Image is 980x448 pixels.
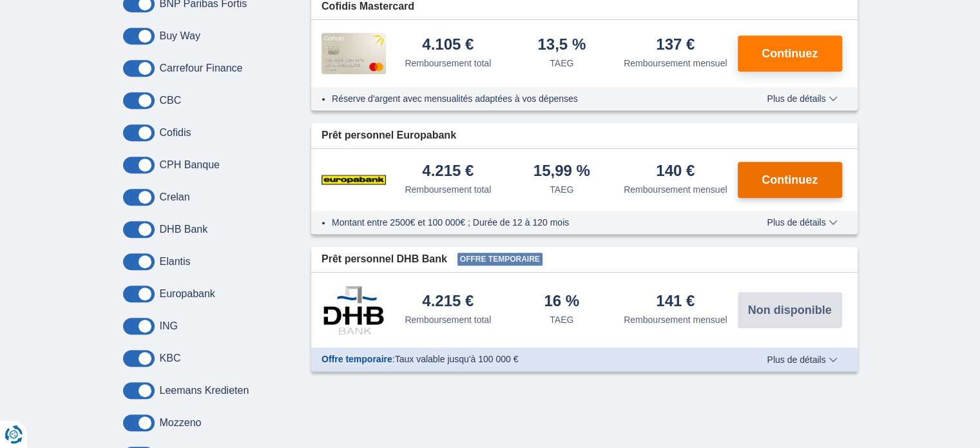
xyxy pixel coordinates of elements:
span: Plus de détails [767,355,837,364]
button: Plus de détails [757,355,847,365]
div: 15,99 % [533,163,590,180]
div: 4.215 € [422,293,474,311]
div: 4.215 € [422,163,474,180]
div: Remboursement total [405,183,491,196]
label: Crelan [160,191,190,203]
span: Continuez [762,174,818,186]
li: Réserve d'argent avec mensualités adaptées à vos dépenses [332,92,729,105]
label: DHB Bank [160,224,208,235]
span: Continuez [762,48,818,59]
div: Remboursement mensuel [624,57,727,70]
div: TAEG [550,183,573,196]
div: Remboursement mensuel [624,183,727,196]
img: pret personnel Cofidis CC [322,33,386,74]
span: Prêt personnel DHB Bank [322,252,447,267]
span: Plus de détails [767,94,837,103]
div: 13,5 % [537,37,586,54]
div: 4.105 € [422,37,474,54]
label: Carrefour Finance [160,63,243,74]
label: Buy Way [160,30,200,42]
button: Non disponible [738,292,842,328]
label: ING [160,320,178,332]
span: Offre temporaire [457,253,543,266]
div: : [311,353,740,365]
div: 137 € [656,37,695,54]
label: Leemans Kredieten [160,385,249,396]
button: Plus de détails [757,93,847,104]
label: CBC [160,95,182,106]
img: pret personnel Europabank [322,164,386,196]
label: Mozzeno [160,417,202,429]
label: Elantis [160,256,191,268]
div: Remboursement mensuel [624,313,727,326]
div: TAEG [550,313,573,326]
button: Continuez [738,162,842,198]
li: Montant entre 2500€ et 100 000€ ; Durée de 12 à 120 mois [332,216,729,229]
div: 16 % [544,293,579,311]
span: Taux valable jusqu'à 100 000 € [395,354,519,364]
label: KBC [160,353,181,364]
span: Non disponible [748,304,832,316]
span: Plus de détails [767,218,837,227]
span: Prêt personnel Europabank [322,128,456,143]
label: CPH Banque [160,159,220,171]
button: Continuez [738,35,842,72]
img: pret personnel DHB Bank [322,286,386,335]
div: TAEG [550,57,573,70]
span: Offre temporaire [322,354,392,364]
div: 140 € [656,163,695,180]
label: Cofidis [160,127,191,139]
div: 141 € [656,293,695,311]
label: Europabank [160,288,215,300]
div: Remboursement total [405,313,491,326]
div: Remboursement total [405,57,491,70]
button: Plus de détails [757,217,847,228]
